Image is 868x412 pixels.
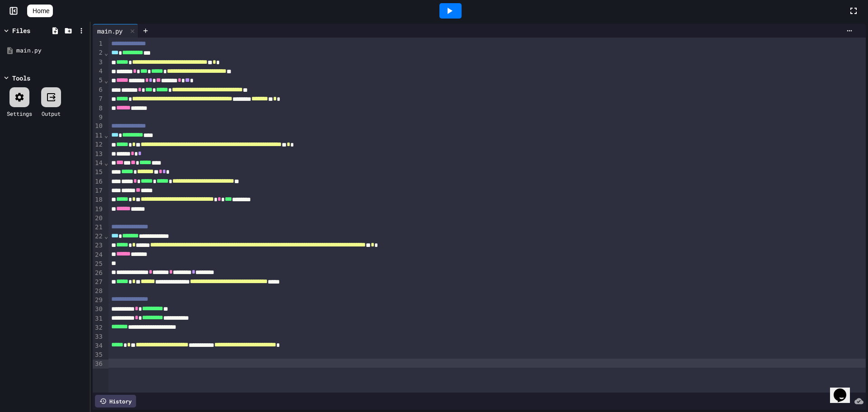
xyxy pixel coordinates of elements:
div: 30 [93,305,104,314]
span: Home [33,6,49,15]
div: 23 [93,241,104,250]
div: 7 [93,95,104,104]
div: 27 [93,278,104,287]
div: 10 [93,122,104,131]
div: 21 [93,223,104,232]
div: 14 [93,159,104,168]
div: Settings [7,109,32,118]
div: 35 [93,350,104,360]
span: Fold line [104,77,108,84]
span: Fold line [104,232,108,240]
div: 31 [93,314,104,323]
iframe: chat widget [830,376,859,403]
div: 34 [93,341,104,350]
div: main.py [16,46,87,55]
div: 13 [93,150,104,159]
div: 3 [93,58,104,67]
div: 28 [93,287,104,296]
div: 17 [93,186,104,195]
div: 19 [93,205,104,214]
div: History [95,395,136,407]
div: Tools [12,73,30,83]
div: Files [12,26,30,35]
div: 9 [93,113,104,122]
div: 24 [93,251,104,260]
div: Output [42,109,61,118]
div: 5 [93,76,104,85]
div: 2 [93,48,104,57]
div: 22 [93,232,104,241]
div: main.py [93,24,138,38]
div: 11 [93,131,104,140]
div: 1 [93,39,104,48]
span: Fold line [104,49,108,57]
div: 36 [93,360,104,369]
div: 29 [93,296,104,305]
div: 20 [93,214,104,223]
div: 26 [93,269,104,278]
a: Home [27,5,53,17]
div: 6 [93,85,104,95]
div: 12 [93,140,104,149]
div: 8 [93,104,104,113]
div: 33 [93,332,104,341]
div: 4 [93,67,104,76]
span: Fold line [104,132,108,139]
div: main.py [93,26,127,36]
div: 16 [93,177,104,186]
div: 32 [93,323,104,332]
div: 15 [93,168,104,177]
div: 25 [93,260,104,269]
div: 18 [93,195,104,204]
span: Fold line [104,159,108,166]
